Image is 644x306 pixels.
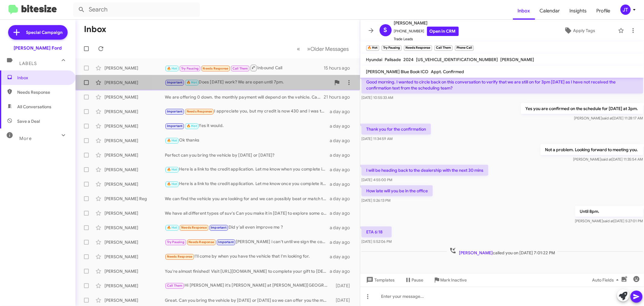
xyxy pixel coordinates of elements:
div: JT [620,5,631,15]
div: [PERSON_NAME] [104,138,165,144]
span: Trade Leads [394,36,459,42]
span: 🔥 Hot [167,182,177,186]
h1: Inbox [84,24,106,34]
div: a day ago [330,239,355,245]
div: [PERSON_NAME] [104,123,165,129]
div: [PERSON_NAME] Reg [104,196,165,202]
div: Perfect can you bring the vehicle by [DATE] or [DATE]? [165,152,330,158]
div: [DATE] [331,297,355,303]
span: Needs Response [203,67,229,70]
button: Pause [400,275,428,285]
div: a day ago [330,181,355,187]
span: [PHONE_NUMBER] [394,27,459,36]
span: Important [218,240,234,244]
small: Needs Response [404,45,432,51]
span: 🔥 Hot [167,138,177,142]
span: [DATE] 10:55:33 AM [361,95,393,100]
span: 2024 [404,57,414,62]
span: Important [167,124,183,128]
span: Needs Response [17,89,69,95]
p: Thank you for the confirmation [361,124,431,135]
div: [PERSON_NAME] [104,239,165,245]
span: Inbox [17,75,69,81]
span: Important [167,80,183,84]
div: [PERSON_NAME] [104,152,165,158]
span: said at [601,157,612,161]
span: Save a Deal [17,118,40,124]
span: [PERSON_NAME] [DATE] 5:27:01 PM [575,219,643,223]
span: Auto Fields [592,275,621,285]
p: ETA 6:18 [361,226,392,237]
button: Templates [360,275,400,285]
div: a day ago [330,167,355,173]
div: Inbound Call [165,64,324,72]
span: Apply Tags [573,25,595,36]
span: [DATE] 11:34:59 AM [361,136,392,141]
div: [PERSON_NAME] [104,94,165,100]
span: Appt. Confirmed [431,69,464,74]
div: a day ago [330,268,355,274]
span: Call Them [232,67,248,70]
span: Templates [365,275,395,285]
div: [PERSON_NAME] [104,65,165,71]
span: 🔥 Hot [167,67,177,70]
span: called you on [DATE] 7:01:22 PM [447,247,557,256]
span: » [307,45,311,53]
span: Special Campaign [26,29,63,35]
div: 15 hours ago [324,65,355,71]
span: Needs Response [187,109,212,113]
div: a day ago [330,196,355,202]
div: Yes it would. [165,122,330,129]
div: a day ago [330,123,355,129]
small: Phone Call [455,45,474,51]
span: [PERSON_NAME] [459,250,493,256]
small: Call Them [434,45,453,51]
span: 🔥 Hot [167,226,177,229]
a: Open in CRM [427,27,459,36]
div: Ok thanks [165,137,330,144]
span: Try Pausing [181,67,199,70]
p: How late will you be in the office [361,185,433,196]
div: [PERSON_NAME] [104,297,165,303]
p: Yes you are confirmed on the schedule for [DATE] at 3pm. [521,103,643,114]
span: 🔥 Hot [187,80,197,84]
span: Hyundai [366,57,383,62]
span: Mark Inactive [441,275,467,285]
span: More [19,136,32,141]
div: a day ago [330,138,355,144]
div: I'll come by when you have the vehicle that I'm looking for. [165,253,330,260]
p: Not a problem. Looking forward to meeting you. [540,144,643,155]
span: said at [602,116,613,120]
button: JT [615,5,637,15]
span: [DATE] 5:52:06 PM [361,239,392,244]
a: Calendar [535,2,565,20]
span: Try Pausing [167,240,184,244]
span: Pause [412,275,424,285]
div: We are offering 0 down. the monthly payment will depend on the vehicle. Can you make it on [DATE]... [165,94,324,100]
div: Great. Can you bring the vehicle by [DATE] or [DATE] so we can offer you the most money as possible? [165,297,331,303]
nav: Page navigation example [294,43,353,55]
span: Call Them [167,284,183,288]
div: [DATE] [331,283,355,289]
span: Older Messages [311,46,349,52]
div: We can find the vehicle you are looking for and we can possibly beat or match that offer. Can you... [165,196,330,202]
div: [PERSON_NAME] [104,225,165,231]
a: Inbox [513,2,535,20]
small: Try Pausing [382,45,402,51]
div: [PERSON_NAME] [104,181,165,187]
a: Insights [565,2,592,20]
span: [PERSON_NAME] [501,57,534,62]
input: Search [73,2,200,17]
div: [PERSON_NAME] [104,167,165,173]
div: You're almost finished! Visit [URL][DOMAIN_NAME] to complete your gift to [DEMOGRAPHIC_DATA] [165,268,330,274]
div: [PERSON_NAME] [104,254,165,260]
span: S [384,25,387,35]
div: Did y'all even improve me ? [165,224,330,231]
span: [DATE] 4:55:00 PM [361,177,392,182]
div: a day ago [330,152,355,158]
a: Profile [592,2,615,20]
